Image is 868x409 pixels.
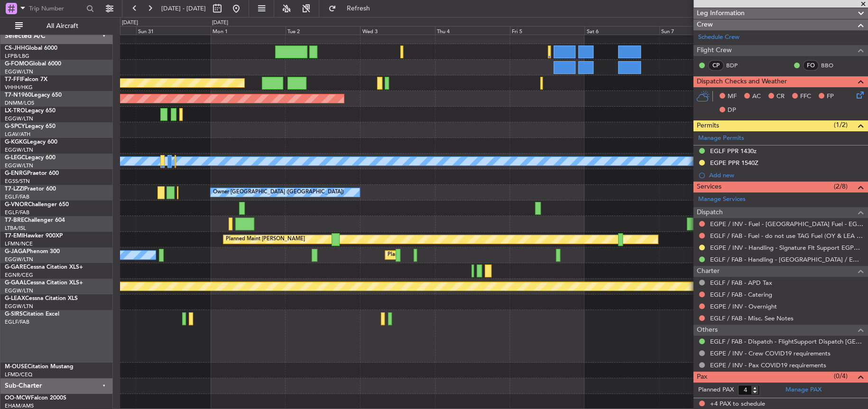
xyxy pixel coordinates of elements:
a: G-LEAXCessna Citation XLS [5,296,78,301]
span: CR [776,92,785,101]
div: Planned Maint [GEOGRAPHIC_DATA] ([GEOGRAPHIC_DATA]) [388,248,537,262]
span: M-OUSE [5,364,28,370]
span: G-FOMO [5,61,29,67]
a: T7-N1960Legacy 650 [5,92,62,98]
a: EGPE / INV - Handling - Signature Flt Support EGPE / INV [710,244,863,252]
a: EGPE / INV - Pax COVID19 requirements [710,361,826,369]
a: OO-MCWFalcon 2000S [5,395,66,401]
a: EGPE / INV - Overnight [710,302,777,310]
span: T7-FFI [5,77,21,82]
div: Owner [GEOGRAPHIC_DATA] ([GEOGRAPHIC_DATA]) [213,185,344,200]
span: (1/2) [834,120,848,130]
a: Manage Services [698,195,746,204]
div: EGPE PPR 1540Z [710,159,758,167]
span: (2/8) [834,182,848,191]
span: All Aircraft [25,23,100,29]
a: EGLF/FAB [5,318,29,326]
a: EGGW/LTN [5,303,33,310]
span: T7-EMI [5,233,23,239]
span: T7-LZZI [5,186,24,192]
input: Trip Number [29,1,83,16]
a: EGGW/LTN [5,68,33,75]
span: G-JAGA [5,249,27,254]
div: Sat 6 [584,26,659,35]
a: BBO [821,61,842,70]
span: MF [728,92,737,101]
a: EGPE / INV - Crew COVID19 requirements [710,349,831,357]
span: G-GAAL [5,280,27,286]
a: LFPB/LBG [5,53,29,60]
span: Permits [697,120,719,131]
span: G-LEGC [5,155,25,161]
span: Charter [697,266,720,277]
a: G-SIRSCitation Excel [5,311,59,317]
span: LX-TRO [5,108,25,114]
a: LGAV/ATH [5,131,30,138]
span: FP [827,92,834,101]
div: Planned Maint [PERSON_NAME] [226,232,305,246]
a: EGLF/FAB [5,209,29,216]
a: G-VNORChallenger 650 [5,202,69,208]
a: EGLF / FAB - Handling - [GEOGRAPHIC_DATA] / EGLF / FAB [710,255,863,264]
a: LFMN/NCE [5,240,33,247]
span: (0/4) [834,371,848,381]
a: BDP [726,61,748,70]
div: Sun 31 [136,26,211,35]
span: Flight Crew [697,45,732,56]
a: EGLF / FAB - Dispatch - FlightSupport Dispatch [GEOGRAPHIC_DATA] [710,337,863,345]
div: Sun 7 [659,26,734,35]
div: CP [708,60,724,71]
span: G-LEAX [5,296,25,301]
a: T7-LZZIPraetor 600 [5,186,56,192]
a: Manage PAX [785,385,822,395]
a: G-KGKGLegacy 600 [5,139,57,145]
span: DP [728,106,736,115]
span: G-GARE [5,264,27,270]
a: G-SPCYLegacy 650 [5,124,55,129]
div: Wed 3 [360,26,435,35]
span: G-SPCY [5,124,25,129]
a: EGGW/LTN [5,256,33,263]
a: EGLF/FAB [5,193,29,200]
button: Refresh [324,1,381,16]
a: EGLF / FAB - Catering [710,291,772,299]
a: G-FOMOGlobal 6000 [5,61,61,67]
a: T7-EMIHawker 900XP [5,233,63,239]
a: DNMM/LOS [5,100,34,107]
a: G-GAALCessna Citation XLS+ [5,280,83,286]
a: EGLF / FAB - Fuel - do not use TAG Fuel (OY & LEA only) EGLF / FAB [710,232,863,240]
span: G-VNOR [5,202,28,208]
a: LX-TROLegacy 650 [5,108,55,114]
a: EGGW/LTN [5,162,33,169]
span: G-SIRS [5,311,23,317]
a: G-ENRGPraetor 600 [5,171,59,176]
a: T7-BREChallenger 604 [5,218,65,223]
span: FFC [800,92,811,101]
a: CS-JHHGlobal 6000 [5,45,57,51]
div: [DATE] [212,19,228,27]
div: EGLF PPR 1430z [710,147,757,155]
span: Others [697,325,718,336]
div: [DATE] [122,19,138,27]
a: VHHH/HKG [5,84,33,91]
a: EGGW/LTN [5,146,33,154]
a: EGLF / FAB - Misc. See Notes [710,314,794,322]
label: Planned PAX [698,385,734,395]
a: G-LEGCLegacy 600 [5,155,55,161]
div: Tue 2 [286,26,360,35]
button: All Aircraft [10,18,103,34]
a: LTBA/ISL [5,225,26,232]
a: LFMD/CEQ [5,371,32,378]
a: Schedule Crew [698,33,739,42]
a: EGPE / INV - Fuel - [GEOGRAPHIC_DATA] Fuel - EGPE / INV [710,220,863,228]
a: Manage Permits [698,134,744,143]
span: Pax [697,372,707,382]
span: Services [697,182,721,192]
a: EGLF / FAB - APD Tax [710,279,772,287]
a: M-OUSECitation Mustang [5,364,74,370]
span: Crew [697,19,713,30]
span: G-KGKG [5,139,27,145]
span: OO-MCW [5,395,31,401]
span: Dispatch Checks and Weather [697,76,787,87]
a: G-JAGAPhenom 300 [5,249,60,254]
